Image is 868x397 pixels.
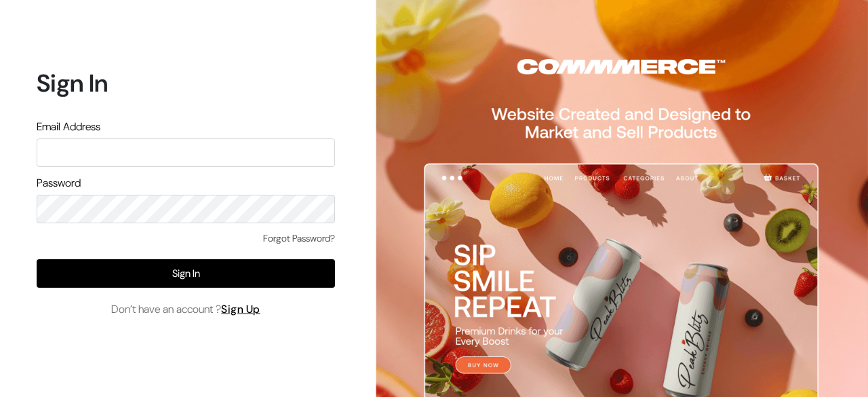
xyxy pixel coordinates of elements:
a: Forgot Password? [263,231,335,246]
label: Email Address [37,119,100,135]
a: Sign Up [221,302,260,316]
button: Sign In [37,259,335,288]
h1: Sign In [37,69,335,98]
span: Don’t have an account ? [111,301,260,318]
label: Password [37,175,81,191]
